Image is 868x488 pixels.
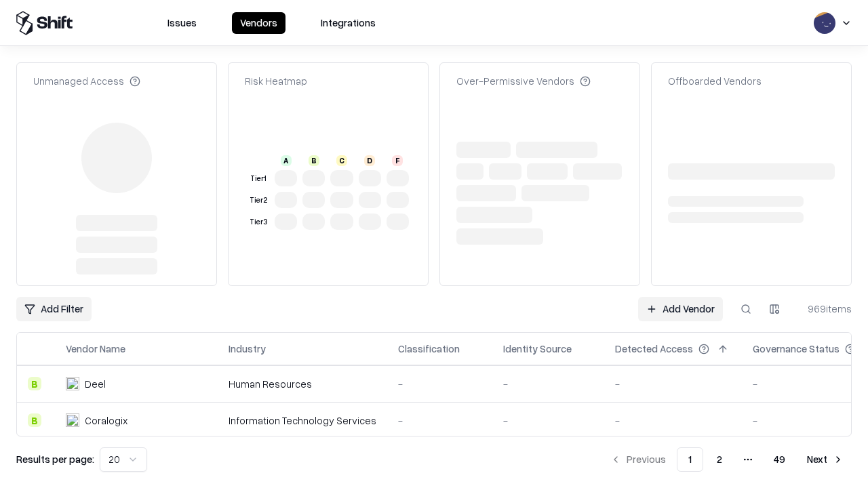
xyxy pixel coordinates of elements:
button: Integrations [313,12,384,34]
div: Industry [229,342,266,356]
nav: pagination [602,447,852,472]
div: Tier 3 [248,216,269,228]
a: Add Vendor [638,297,723,321]
div: Tier 1 [248,173,269,184]
div: 969 items [797,302,852,316]
div: Deel [85,377,106,391]
div: Detected Access [615,342,693,356]
div: A [281,155,292,166]
img: Coralogix [66,413,79,427]
div: Tier 2 [248,195,269,206]
div: B [28,377,41,390]
div: - [503,377,593,391]
div: Classification [398,342,460,356]
button: Issues [159,12,205,34]
button: Next [799,447,852,472]
button: 2 [706,447,733,472]
div: D [364,155,375,166]
div: Risk Heatmap [245,74,307,88]
div: Coralogix [85,413,127,428]
button: Add Filter [16,297,92,321]
div: Over-Permissive Vendors [456,74,591,88]
button: 49 [763,447,796,472]
div: - [398,377,481,391]
div: Vendor Name [66,342,125,356]
img: Deel [66,377,79,390]
div: Offboarded Vendors [668,74,762,88]
p: Results per page: [16,452,94,466]
div: B [309,155,319,166]
div: F [392,155,403,166]
button: Vendors [232,12,285,34]
div: C [336,155,347,166]
div: Information Technology Services [229,413,376,428]
div: Identity Source [503,342,572,356]
div: - [615,413,731,428]
div: - [503,413,593,428]
div: - [615,377,731,391]
div: Governance Status [753,342,840,356]
button: 1 [677,447,703,472]
div: B [28,413,41,427]
div: Human Resources [229,377,376,391]
div: - [398,413,481,428]
div: Unmanaged Access [33,74,140,88]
